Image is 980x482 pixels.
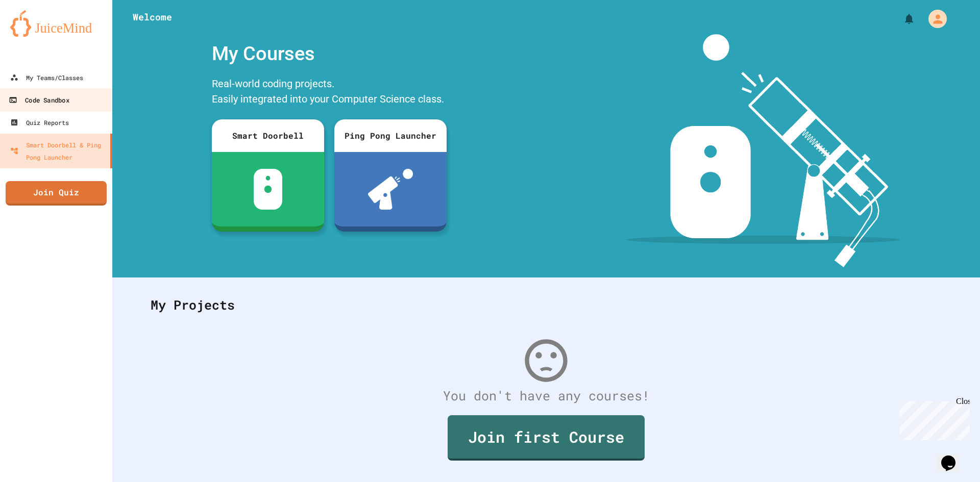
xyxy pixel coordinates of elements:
div: Chat with us now!Close [4,4,70,65]
div: Ping Pong Launcher [334,119,447,152]
div: Quiz Reports [10,116,69,129]
div: You don't have any courses! [140,386,952,405]
div: My Courses [207,34,452,73]
div: My Notifications [884,10,918,28]
div: Real-world coding projects. Easily integrated into your Computer Science class. [207,73,452,112]
div: My Teams/Classes [10,71,83,84]
a: Join Quiz [6,181,107,206]
a: Join first Course [448,415,645,461]
div: Code Sandbox [9,94,69,107]
div: Smart Doorbell & Ping Pong Launcher [10,139,106,163]
img: sdb-white.svg [254,169,283,210]
div: My Projects [140,285,952,325]
div: My Account [918,7,949,31]
iframe: chat widget [937,441,970,472]
img: banner-image-my-projects.png [626,34,900,267]
iframe: chat widget [895,397,970,440]
div: Smart Doorbell [212,119,324,152]
img: ppl-with-ball.png [368,169,413,210]
img: logo-orange.svg [10,10,102,37]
